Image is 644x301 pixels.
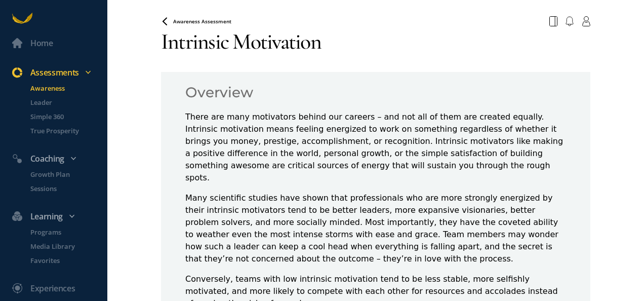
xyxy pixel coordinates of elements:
a: True Prosperity [18,126,107,136]
p: Favorites [30,255,105,266]
h3: Intrinsic Motivation [161,27,590,56]
span: Awareness Assessment [173,18,231,25]
p: True Prosperity [30,126,105,136]
p: There are many motivators behind our careers – and not all of them are created equally. Intrinsic... [185,111,566,184]
p: Simple 360 [30,111,105,122]
a: Media Library [18,241,107,251]
div: Coaching [6,152,111,165]
p: Awareness [30,83,105,93]
div: Learning [6,210,111,223]
a: Favorites [18,255,107,266]
a: Awareness [18,83,107,93]
a: Programs [18,227,107,237]
h3: Overview [185,84,566,101]
a: Growth Plan [18,169,107,179]
p: Many scientific studies have shown that professionals who are more strongly energized by their in... [185,192,566,265]
a: Simple 360 [18,111,107,122]
p: Media Library [30,241,105,251]
div: Home [30,36,53,50]
a: Leader [18,97,107,107]
a: Sessions [18,183,107,194]
p: Sessions [30,183,105,194]
p: Growth Plan [30,169,105,179]
div: Assessments [6,66,111,79]
p: Programs [30,227,105,237]
p: Leader [30,97,105,107]
div: Experiences [30,282,75,295]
